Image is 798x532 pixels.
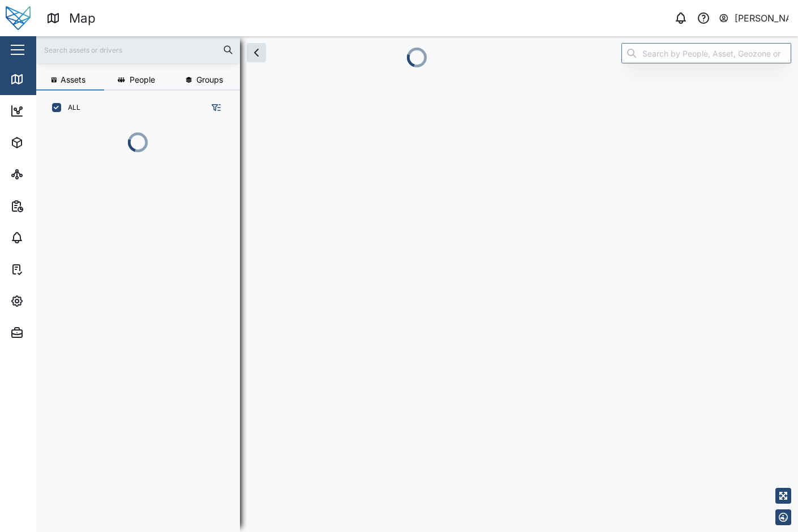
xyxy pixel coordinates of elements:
div: Tasks [29,263,61,276]
button: [PERSON_NAME] [718,10,789,26]
div: Alarms [29,231,65,244]
input: Search assets or drivers [43,41,233,58]
div: Map [69,8,96,28]
div: Settings [29,295,70,307]
div: [PERSON_NAME] [735,11,789,25]
div: Admin [29,327,63,339]
input: Search by People, Asset, Geozone or Place [621,43,791,63]
span: Groups [196,76,223,84]
div: Map [29,73,55,85]
label: ALL [61,103,80,112]
span: Assets [61,76,85,84]
div: Sites [29,168,57,181]
span: People [130,76,155,84]
div: Dashboard [29,105,80,117]
img: Main Logo [6,6,31,31]
div: Reports [29,200,68,212]
div: Assets [29,136,65,149]
div: grid [45,170,239,523]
